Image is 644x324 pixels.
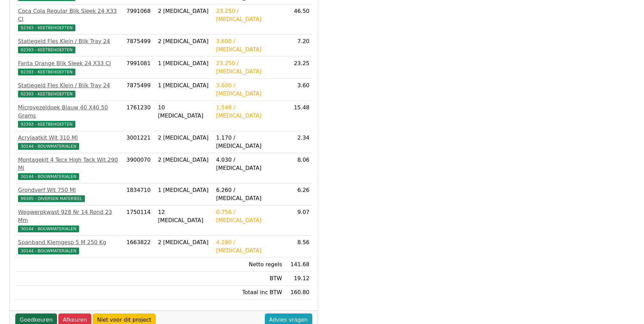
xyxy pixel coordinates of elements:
div: 3.600 / [MEDICAL_DATA] [216,82,282,98]
a: Coca Cola Regular Blik Sleek 24 X33 Cl92393 - KEETBEHOEFTEN [18,7,121,32]
div: 1 [MEDICAL_DATA] [158,186,210,194]
a: Wegwerpkwast 928 Nr 14 Rond 23 Mm30144 - BOUWMATERIALEN [18,208,121,233]
td: 141.68 [285,258,312,272]
td: Totaal inc BTW [214,286,285,300]
div: 1 [MEDICAL_DATA] [158,59,210,68]
a: Statiegeld Fles Klein / Blik Tray 2492393 - KEETBEHOEFTEN [18,37,121,54]
div: Grondverf Wit 750 Ml [18,186,121,194]
div: Coca Cola Regular Blik Sleek 24 X33 Cl [18,7,121,23]
td: 7875499 [124,79,155,101]
td: 160.80 [285,286,312,300]
td: 1834710 [124,183,155,205]
div: Montagekit 4 Tecx High Tack Wit 290 Ml [18,156,121,172]
span: 99385 - DIVERSEN MATERIEEL [18,195,85,202]
td: 7875499 [124,35,155,57]
div: Wegwerpkwast 928 Nr 14 Rond 23 Mm [18,208,121,224]
td: 3001221 [124,131,155,153]
span: 92393 - KEETBEHOEFTEN [18,24,75,31]
a: Spanband Klemgesp 5 M 250 Kg30144 - BOUWMATERIALEN [18,238,121,255]
span: 30144 - BOUWMATERIALEN [18,226,79,232]
td: 46.50 [285,4,312,35]
td: 23.25 [285,57,312,79]
span: 92393 - KEETBEHOEFTEN [18,47,75,53]
div: Statiegeld Fles Klein / Blik Tray 24 [18,37,121,46]
div: 12 [MEDICAL_DATA] [158,208,210,224]
td: 2.34 [285,131,312,153]
td: 7.20 [285,35,312,57]
div: 2 [MEDICAL_DATA] [158,37,210,46]
div: 2 [MEDICAL_DATA] [158,7,210,15]
td: 1761230 [124,101,155,131]
td: Netto regels [214,258,285,272]
span: 30144 - BOUWMATERIALEN [18,248,79,254]
a: Montagekit 4 Tecx High Tack Wit 290 Ml30144 - BOUWMATERIALEN [18,156,121,180]
div: 2 [MEDICAL_DATA] [158,134,210,142]
div: 1.548 / [MEDICAL_DATA] [216,104,282,120]
td: 1750114 [124,205,155,236]
div: 3.600 / [MEDICAL_DATA] [216,37,282,54]
td: 8.06 [285,153,312,183]
td: 8.56 [285,236,312,258]
div: Microvezeldoek Blauw 40 X40 50 Grams [18,104,121,120]
a: Acrylaatkit Wit 310 Ml30144 - BOUWMATERIALEN [18,134,121,150]
div: 23.250 / [MEDICAL_DATA] [216,7,282,23]
div: 10 [MEDICAL_DATA] [158,104,210,120]
div: 2 [MEDICAL_DATA] [158,156,210,164]
span: 92393 - KEETBEHOEFTEN [18,91,75,97]
div: 1 [MEDICAL_DATA] [158,82,210,90]
span: 92393 - KEETBEHOEFTEN [18,69,75,75]
td: 9.07 [285,205,312,236]
td: 1663822 [124,236,155,258]
div: Spanband Klemgesp 5 M 250 Kg [18,238,121,247]
a: Microvezeldoek Blauw 40 X40 50 Grams92393 - KEETBEHOEFTEN [18,104,121,128]
td: 6.26 [285,183,312,205]
td: 3.60 [285,79,312,101]
span: 30144 - BOUWMATERIALEN [18,143,79,150]
td: 15.48 [285,101,312,131]
div: 1.170 / [MEDICAL_DATA] [216,134,282,150]
span: 92393 - KEETBEHOEFTEN [18,121,75,128]
div: 4.030 / [MEDICAL_DATA] [216,156,282,172]
span: 30144 - BOUWMATERIALEN [18,173,79,180]
a: Grondverf Wit 750 Ml99385 - DIVERSEN MATERIEEL [18,186,121,202]
td: BTW [214,272,285,286]
div: 4.280 / [MEDICAL_DATA] [216,238,282,255]
div: Acrylaatkit Wit 310 Ml [18,134,121,142]
a: Fanta Orange Blik Sleek 24 X33 Cl92393 - KEETBEHOEFTEN [18,59,121,76]
div: Statiegeld Fles Klein / Blik Tray 24 [18,82,121,90]
a: Statiegeld Fles Klein / Blik Tray 2492393 - KEETBEHOEFTEN [18,82,121,98]
div: 6.260 / [MEDICAL_DATA] [216,186,282,202]
td: 19.12 [285,272,312,286]
div: 2 [MEDICAL_DATA] [158,238,210,247]
div: 23.250 / [MEDICAL_DATA] [216,59,282,76]
div: 0.756 / [MEDICAL_DATA] [216,208,282,224]
td: 7991068 [124,4,155,35]
div: Fanta Orange Blik Sleek 24 X33 Cl [18,59,121,68]
td: 3900070 [124,153,155,183]
td: 7991081 [124,57,155,79]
